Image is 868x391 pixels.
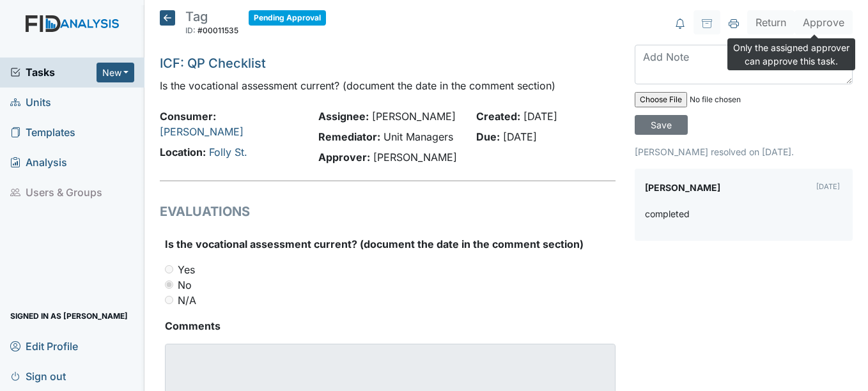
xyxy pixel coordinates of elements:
[645,179,720,197] label: [PERSON_NAME]
[10,93,51,112] span: Units
[747,10,794,34] button: Return
[635,115,688,135] input: Save
[384,130,453,143] span: Unit Managers
[794,10,853,34] button: Approve
[10,366,66,386] span: Sign out
[165,318,615,333] strong: Comments
[178,293,196,308] label: N/A
[645,207,690,220] p: completed
[727,38,855,70] div: Only the assigned approver can approve this task.
[476,130,500,143] strong: Due:
[209,146,247,158] a: Folly St.
[185,26,196,35] span: ID:
[160,78,615,93] p: Is the vocational assessment current? (document the date in the comment section)
[816,182,840,191] small: [DATE]
[97,63,135,82] button: New
[178,277,192,293] label: No
[372,110,456,123] span: [PERSON_NAME]
[523,110,557,123] span: [DATE]
[160,110,216,123] strong: Consumer:
[503,130,537,143] span: [DATE]
[160,202,615,221] h1: EVALUATIONS
[198,26,238,35] span: #00011535
[10,336,78,356] span: Edit Profile
[318,110,369,123] strong: Assignee:
[165,236,584,252] label: Is the vocational assessment current? (document the date in the comment section)
[160,125,244,138] a: [PERSON_NAME]
[160,146,206,158] strong: Location:
[165,280,173,289] input: No
[10,306,128,326] span: Signed in as [PERSON_NAME]
[10,153,67,172] span: Analysis
[318,130,380,143] strong: Remediator:
[165,265,173,273] input: Yes
[160,56,266,71] a: ICF: QP Checklist
[165,296,173,304] input: N/A
[476,110,520,123] strong: Created:
[185,9,208,24] span: Tag
[10,123,75,142] span: Templates
[635,145,853,158] p: [PERSON_NAME] resolved on [DATE].
[10,65,97,80] a: Tasks
[318,151,370,164] strong: Approver:
[373,151,457,164] span: [PERSON_NAME]
[249,10,326,26] span: Pending Approval
[178,262,195,277] label: Yes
